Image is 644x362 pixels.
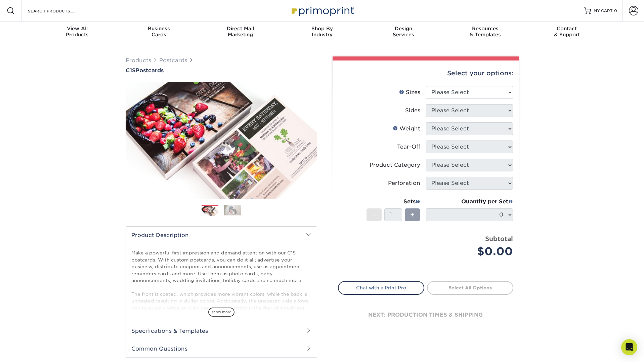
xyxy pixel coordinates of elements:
[431,243,513,259] div: $0.00
[37,22,118,43] a: View AllProducts
[37,26,118,38] div: Products
[118,22,200,43] a: BusinessCards
[373,210,376,220] span: -
[367,198,420,206] div: Sets
[594,8,613,14] span: MY CART
[363,22,444,43] a: DesignServices
[370,161,420,169] div: Product Category
[393,125,420,133] div: Weight
[200,26,281,32] span: Direct Mail
[126,74,317,207] img: C1S 01
[526,26,608,38] div: & Support
[37,26,118,32] span: View All
[363,26,444,32] span: Design
[614,8,617,13] span: 0
[526,22,608,43] a: Contact& Support
[200,26,281,38] div: Marketing
[621,339,637,355] div: Open Intercom Messenger
[444,22,526,43] a: Resources& Templates
[118,26,200,32] span: Business
[338,281,424,294] a: Chat with a Print Pro
[399,88,420,96] div: Sizes
[126,67,317,74] a: C1SPostcards
[208,308,234,317] span: show more
[281,22,363,43] a: Shop ByIndustry
[405,107,420,115] div: Sides
[485,235,513,242] strong: Subtotal
[526,26,608,32] span: Contact
[126,57,151,64] a: Products
[126,67,317,74] h1: Postcards
[281,26,363,32] span: Shop By
[118,26,200,38] div: Cards
[338,295,513,335] div: next: production times & shipping
[444,26,526,32] span: Resources
[427,281,513,294] a: Select All Options
[126,322,317,339] h2: Specifications & Templates
[363,26,444,38] div: Services
[159,57,187,64] a: Postcards
[281,26,363,38] div: Industry
[131,249,311,345] p: Make a powerful first impression and demand attention with our C1S postcards. With custom postcar...
[444,26,526,38] div: & Templates
[202,205,218,217] img: Postcards 01
[224,205,241,215] img: Postcards 02
[289,3,356,18] img: Primoprint
[397,143,420,151] div: Tear-Off
[126,67,136,74] span: C1S
[388,179,420,187] div: Perforation
[338,61,513,86] div: Select your options:
[126,227,317,244] h2: Product Description
[27,7,93,15] input: SEARCH PRODUCTS.....
[126,340,317,357] h2: Common Questions
[410,210,415,220] span: +
[200,22,281,43] a: Direct MailMarketing
[2,341,57,360] iframe: Google Customer Reviews
[426,198,513,206] div: Quantity per Set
